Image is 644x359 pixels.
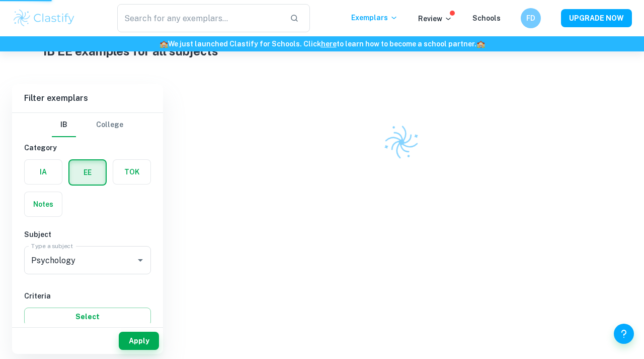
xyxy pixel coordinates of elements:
[12,8,76,28] img: Clastify logo
[525,13,537,24] h6: FD
[614,324,634,344] button: Help and Feedback
[113,160,150,184] button: TOK
[561,9,632,27] button: UPGRADE NOW
[69,160,106,185] button: EE
[96,113,123,137] button: College
[133,253,147,267] button: Open
[476,40,485,48] span: 🏫
[117,4,282,32] input: Search for any exemplars...
[159,40,168,48] span: 🏫
[418,13,452,24] p: Review
[52,113,76,137] button: IB
[25,192,62,216] button: Notes
[24,142,151,153] h6: Category
[24,229,151,240] h6: Subject
[521,8,541,28] button: FD
[12,84,163,112] h6: Filter exemplars
[321,40,337,48] a: here
[25,160,62,184] button: IA
[379,119,424,165] img: Clastify logo
[2,38,642,49] h6: We just launched Clastify for Schools. Click to learn how to become a school partner.
[24,290,151,302] h6: Criteria
[472,14,501,22] a: Schools
[351,12,398,23] p: Exemplars
[24,308,151,326] button: Select
[119,332,159,350] button: Apply
[52,113,123,137] div: Filter type choice
[31,242,73,250] label: Type a subject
